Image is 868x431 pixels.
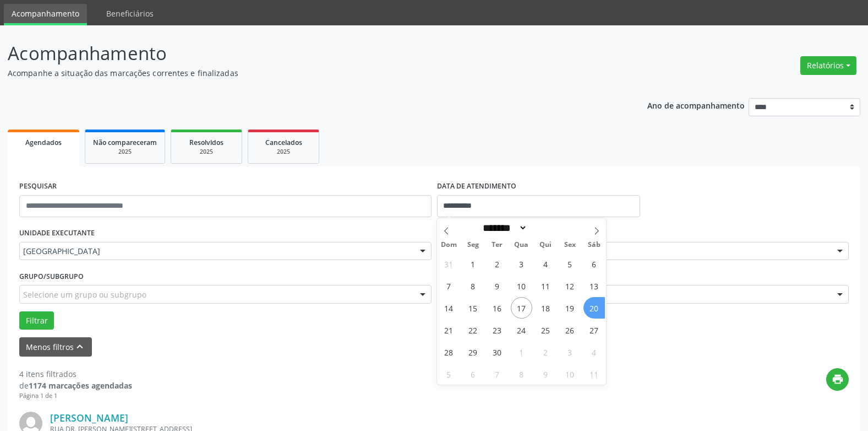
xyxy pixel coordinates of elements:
strong: 1174 marcações agendadas [29,380,132,391]
div: 2025 [93,148,157,156]
select: Month [479,222,528,234]
span: Setembro 29, 2025 [462,341,484,363]
span: Setembro 11, 2025 [535,275,556,297]
span: Todos os profissionais [441,246,827,257]
i: print [832,373,844,385]
span: Setembro 26, 2025 [559,319,581,341]
span: Setembro 21, 2025 [438,319,460,341]
span: Setembro 2, 2025 [487,253,508,274]
span: Outubro 4, 2025 [583,341,605,363]
label: UNIDADE EXECUTANTE [19,225,95,242]
span: Outubro 6, 2025 [462,363,484,385]
span: Setembro 9, 2025 [487,275,508,297]
button: Filtrar [19,311,54,330]
span: Outubro 9, 2025 [535,363,556,385]
span: Setembro 22, 2025 [462,319,484,341]
span: Setembro 27, 2025 [583,319,605,341]
a: Beneficiários [99,4,161,23]
span: Setembro 4, 2025 [535,253,556,274]
div: 2025 [179,148,234,156]
div: 4 itens filtrados [19,368,132,380]
input: Year [527,222,564,234]
span: Setembro 1, 2025 [462,253,484,274]
div: de [19,380,132,391]
span: Setembro 23, 2025 [487,319,508,341]
span: Sáb [582,241,606,249]
span: Selecione um grupo ou subgrupo [23,289,146,300]
span: Setembro 25, 2025 [535,319,556,341]
span: Setembro 19, 2025 [559,297,581,319]
span: Setembro 3, 2025 [511,253,532,274]
span: Setembro 10, 2025 [511,275,532,297]
span: Outubro 1, 2025 [511,341,532,363]
span: Ter [485,241,509,249]
button: Menos filtroskeyboard_arrow_up [19,337,92,357]
span: Outubro 3, 2025 [559,341,581,363]
span: Setembro 7, 2025 [438,275,460,297]
span: Agosto 31, 2025 [438,253,460,274]
span: Setembro 12, 2025 [559,275,581,297]
span: Setembro 6, 2025 [583,253,605,274]
span: Setembro 30, 2025 [487,341,508,363]
label: PESQUISAR [19,178,57,195]
div: 2025 [256,148,311,156]
button: Relatórios [800,56,856,75]
a: Acompanhamento [4,4,87,25]
label: DATA DE ATENDIMENTO [437,178,516,195]
span: Setembro 20, 2025 [583,297,605,319]
label: Grupo/Subgrupo [19,268,84,285]
span: Setembro 14, 2025 [438,297,460,319]
span: Setembro 28, 2025 [438,341,460,363]
span: Outubro 7, 2025 [487,363,508,385]
span: Cancelados [265,138,302,147]
span: Não compareceram [93,138,157,147]
span: Seg [461,241,485,249]
p: Acompanhamento [8,40,604,67]
span: Setembro 5, 2025 [559,253,581,274]
p: Ano de acompanhamento [647,98,745,112]
span: Outubro 2, 2025 [535,341,556,363]
span: Agendados [25,138,62,147]
span: Resolvidos [189,138,223,147]
span: Outubro 8, 2025 [511,363,532,385]
span: Setembro 15, 2025 [462,297,484,319]
span: Outubro 10, 2025 [559,363,581,385]
div: Página 1 de 1 [19,391,132,401]
span: Setembro 8, 2025 [462,275,484,297]
span: [GEOGRAPHIC_DATA] [23,246,409,257]
p: Acompanhe a situação das marcações correntes e finalizadas [8,67,604,79]
span: Qua [509,241,533,249]
i: keyboard_arrow_up [74,341,86,353]
span: Setembro 18, 2025 [535,297,556,319]
span: Sex [558,241,582,249]
span: Setembro 24, 2025 [511,319,532,341]
span: Outubro 11, 2025 [583,363,605,385]
span: Setembro 16, 2025 [487,297,508,319]
a: [PERSON_NAME] [50,412,128,424]
span: Setembro 17, 2025 [511,297,532,319]
span: Qui [533,241,558,249]
span: Dom [437,241,461,249]
span: Outubro 5, 2025 [438,363,460,385]
span: Setembro 13, 2025 [583,275,605,297]
button: print [826,368,849,391]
